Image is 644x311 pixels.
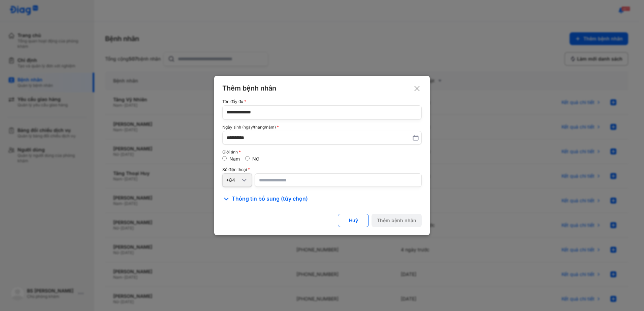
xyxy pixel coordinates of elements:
[232,195,308,203] span: Thông tin bổ sung (tùy chọn)
[222,167,422,172] div: Số điện thoại
[222,84,422,93] div: Thêm bệnh nhân
[377,217,416,223] div: Thêm bệnh nhân
[226,177,240,183] div: +84
[222,150,422,154] div: Giới tính
[222,125,422,130] div: Ngày sinh (ngày/tháng/năm)
[372,214,422,227] button: Thêm bệnh nhân
[252,156,259,162] label: Nữ
[229,156,240,162] label: Nam
[222,99,422,104] div: Tên đầy đủ
[338,214,369,227] button: Huỷ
